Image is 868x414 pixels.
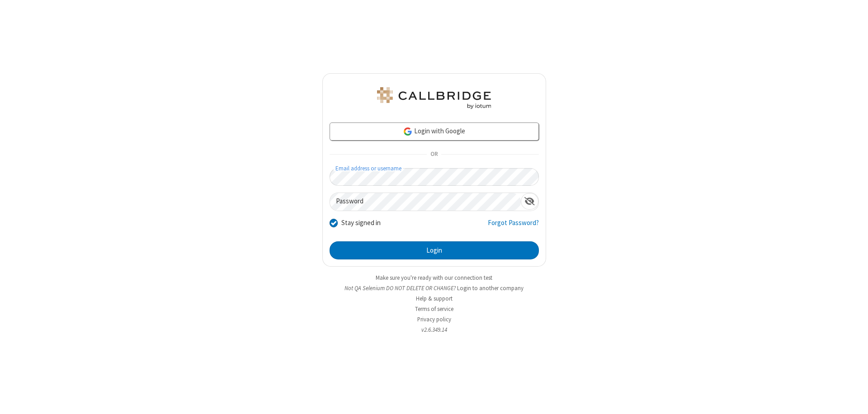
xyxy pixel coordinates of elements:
a: Make sure you're ready with our connection test [376,274,492,282]
a: Terms of service [415,305,453,313]
div: Show password [521,193,538,210]
button: Login [330,241,539,259]
a: Help & support [416,295,453,302]
button: Login to another company [457,284,524,292]
li: v2.6.349.14 [322,325,546,334]
span: OR [427,148,441,161]
input: Email address or username [330,168,539,186]
label: Stay signed in [341,218,381,228]
li: Not QA Selenium DO NOT DELETE OR CHANGE? [322,284,546,292]
a: Login with Google [330,122,539,141]
a: Forgot Password? [488,218,539,235]
input: Password [330,193,521,211]
img: google-icon.png [403,127,413,136]
a: Privacy policy [417,315,451,323]
img: QA Selenium DO NOT DELETE OR CHANGE [375,87,493,109]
